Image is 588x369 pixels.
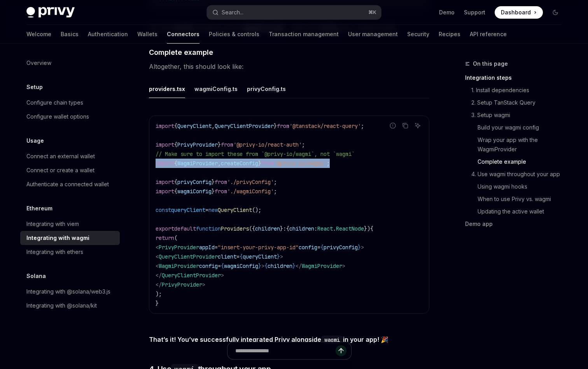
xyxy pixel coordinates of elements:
span: { [264,262,268,269]
span: ; [327,160,330,167]
a: Demo app [465,218,568,230]
span: < [156,253,159,260]
span: PrivyProvider [159,244,199,251]
span: Altogether, this should look like: [149,61,429,72]
span: Complete example [149,47,213,58]
span: > [261,262,264,269]
span: { [174,141,177,148]
span: import [156,160,174,167]
span: children [268,262,292,269]
a: wagmi [321,336,343,343]
a: 4. Use wagmi throughout your app [465,168,568,180]
a: 3. Setup wagmi [465,109,568,121]
a: User management [348,25,398,44]
span: import [156,122,174,129]
span: '@privy-io/wagmi' [274,160,327,167]
a: Overview [20,56,120,70]
span: { [370,225,373,232]
span: , [212,122,215,129]
span: < [156,244,159,251]
span: } [280,225,283,232]
h5: Usage [26,136,44,145]
span: import [156,141,174,148]
a: Demo [439,9,455,16]
div: Connect an external wallet [26,152,95,161]
span: export [156,225,174,232]
span: : [283,225,286,232]
span: ; [302,141,305,148]
button: wagmiConfig.ts [194,80,238,98]
div: Integrating with ethers [26,247,83,257]
a: Integrating with viem [20,217,120,231]
span: QueryClient [177,122,212,129]
span: ReactNode [336,225,364,232]
span: ); [156,290,162,297]
a: Welcome [26,25,51,44]
span: function [196,225,221,232]
div: Integrating with @solana/kit [26,301,97,310]
div: Search... [222,8,243,17]
span: = [317,244,320,251]
span: } [258,160,261,167]
span: '@privy-io/react-auth' [233,141,302,148]
a: Integrating with @solana/kit [20,299,120,313]
span: config [199,262,218,269]
span: ; [274,188,277,195]
a: API reference [470,25,507,44]
span: Providers [221,225,249,232]
a: 2. Setup TanStack Query [465,96,568,109]
span: ({ [249,225,255,232]
span: ; [274,178,277,185]
span: . [333,225,336,232]
div: Integrating with viem [26,219,79,229]
span: } [358,244,361,251]
span: > [202,281,205,288]
a: Transaction management [269,25,339,44]
span: client [218,253,236,260]
span: , [218,160,221,167]
div: Configure chain types [26,98,83,107]
span: } [277,253,280,260]
a: Wrap your app with the WagmiProvider [465,134,568,156]
a: 1. Install dependencies [465,84,568,96]
a: Integration steps [465,72,568,84]
span: WagmiProvider [177,160,218,167]
span: import [156,188,174,195]
a: Policies & controls [209,25,259,44]
span: { [286,225,289,232]
button: Report incorrect code [388,121,398,131]
button: Send message [336,345,346,356]
span: } [218,141,221,148]
span: }) [364,225,370,232]
img: dark logo [26,7,75,18]
span: } [258,262,261,269]
a: Dashboard [495,6,543,19]
span: '@tanstack/react-query' [289,122,361,129]
span: QueryClientProvider [215,122,274,129]
span: ( [174,234,177,241]
a: Authentication [88,25,128,44]
span: = [218,262,221,269]
span: QueryClient [218,206,252,213]
a: Integrating with @solana/web3.js [20,285,120,299]
strong: That’s it! You’ve successfully integrated Privy alongside in your app! 🎉 [149,336,388,343]
div: Overview [26,58,51,68]
a: Recipes [439,25,460,44]
span: } [274,122,277,129]
span: config [299,244,317,251]
span: < [156,262,159,269]
span: Dashboard [501,9,531,16]
span: ⌘ K [368,9,376,16]
div: Connect or create a wallet [26,166,94,175]
span: } [292,262,296,269]
span: } [156,300,159,307]
h5: Solana [26,271,46,281]
span: children [255,225,280,232]
span: privyConfig [324,244,358,251]
span: wagmiConfig [224,262,258,269]
a: Authenticate a connected wallet [20,177,120,191]
span: { [174,122,177,129]
span: queryClient [243,253,277,260]
span: appId [199,244,215,251]
span: { [174,160,177,167]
